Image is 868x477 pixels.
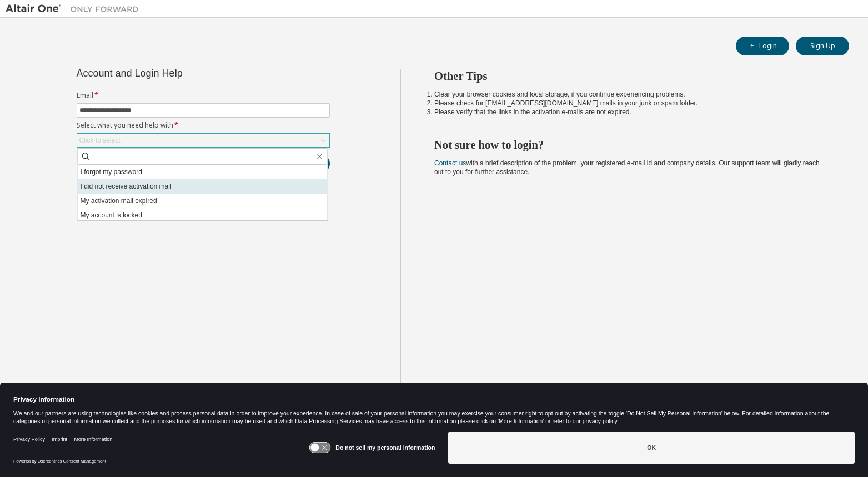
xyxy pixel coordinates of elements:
[77,69,279,78] div: Account and Login Help
[434,99,829,108] li: Please check for [EMAIL_ADDRESS][DOMAIN_NAME] mails in your junk or spam folder.
[434,90,829,99] li: Clear your browser cookies and local storage, if you continue experiencing problems.
[77,121,330,130] label: Select what you need help with
[796,37,849,55] button: Sign Up
[77,91,330,100] label: Email
[434,159,820,176] span: with a brief description of the problem, your registered e-mail id and company details. Our suppo...
[77,134,329,147] div: Click to select
[434,159,466,167] a: Contact us
[79,136,121,145] div: Click to select
[6,3,144,14] img: Altair One
[78,165,328,179] li: I forgot my password
[434,108,829,116] li: Please verify that the links in the activation e-mails are not expired.
[736,37,789,55] button: Login
[434,138,829,152] h2: Not sure how to login?
[434,69,829,83] h2: Other Tips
